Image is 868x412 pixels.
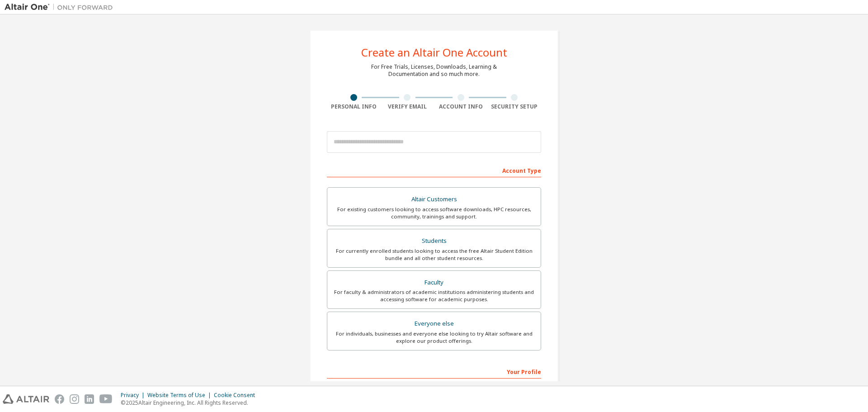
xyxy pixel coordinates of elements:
div: Privacy [121,392,147,399]
div: Everyone else [333,317,535,330]
img: Altair One [5,3,118,12]
div: For currently enrolled students looking to access the free Altair Student Edition bundle and all ... [333,247,535,262]
div: Altair Customers [333,193,535,206]
div: Faculty [333,276,535,289]
img: facebook.svg [55,394,64,404]
p: © 2025 Altair Engineering, Inc. All Rights Reserved. [121,399,260,407]
div: Security Setup [488,103,542,110]
div: Create an Altair One Account [361,47,507,58]
img: youtube.svg [99,394,113,404]
div: Account Info [434,103,488,110]
div: Website Terms of Use [147,392,214,399]
img: altair_logo.svg [3,394,49,404]
div: Verify Email [381,103,434,110]
div: For Free Trials, Licenses, Downloads, Learning & Documentation and so much more. [371,63,497,78]
div: For individuals, businesses and everyone else looking to try Altair software and explore our prod... [333,330,535,345]
div: For existing customers looking to access software downloads, HPC resources, community, trainings ... [333,206,535,220]
div: Your Profile [327,364,541,379]
div: Account Type [327,163,541,177]
div: Cookie Consent [214,392,260,399]
div: For faculty & administrators of academic institutions administering students and accessing softwa... [333,289,535,303]
img: linkedin.svg [85,394,94,404]
div: Personal Info [327,103,381,110]
img: instagram.svg [70,394,79,404]
div: Students [333,235,535,247]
